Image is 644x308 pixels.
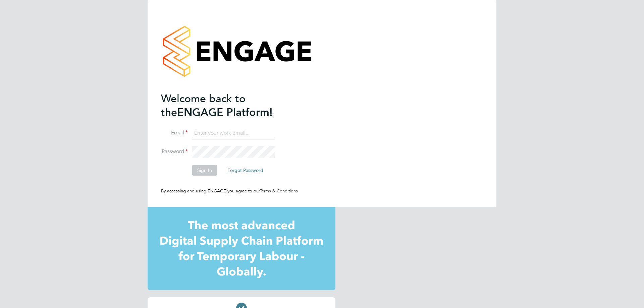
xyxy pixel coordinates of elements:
span: By accessing and using ENGAGE you agree to our [161,188,298,194]
input: Enter your work email... [192,127,275,139]
button: Forgot Password [222,165,269,176]
label: Email [161,129,188,136]
h2: ENGAGE Platform! [161,92,292,119]
a: Terms & Conditions [260,188,298,194]
button: Sign In [192,165,217,176]
label: Password [161,148,188,155]
span: Welcome back to the [161,92,246,119]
